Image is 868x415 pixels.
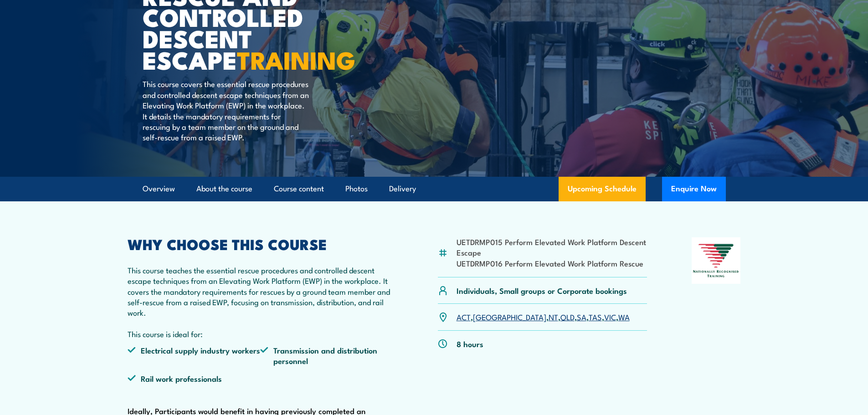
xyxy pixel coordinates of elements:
[589,311,602,322] a: TAS
[662,177,726,201] button: Enquire Now
[457,258,647,268] li: UETDRMP016 Perform Elevated Work Platform Rescue
[457,311,471,322] a: ACT
[577,311,586,322] a: SA
[128,265,394,339] p: This course teaches the essential rescue procedures and controlled descent escape techniques from...
[618,311,630,322] a: WA
[128,345,261,366] li: Electrical supply industry workers
[559,177,646,201] a: Upcoming Schedule
[457,236,647,258] li: UETDRMP015 Perform Elevated Work Platform Descent Escape
[143,177,175,201] a: Overview
[237,40,355,78] strong: TRAINING
[549,311,558,322] a: NT
[345,177,368,201] a: Photos
[473,311,546,322] a: [GEOGRAPHIC_DATA]
[389,177,416,201] a: Delivery
[128,237,394,250] h2: WHY CHOOSE THIS COURSE
[128,373,261,384] li: Rail work professionals
[457,338,483,349] p: 8 hours
[274,177,324,201] a: Course content
[196,177,252,201] a: About the course
[143,78,309,142] p: This course covers the essential rescue procedures and controlled descent escape techniques from ...
[457,312,630,322] p: , , , , , , ,
[604,311,616,322] a: VIC
[692,237,741,284] img: Nationally Recognised Training logo.
[260,345,393,366] li: Transmission and distribution personnel
[457,285,627,296] p: Individuals, Small groups or Corporate bookings
[560,311,575,322] a: QLD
